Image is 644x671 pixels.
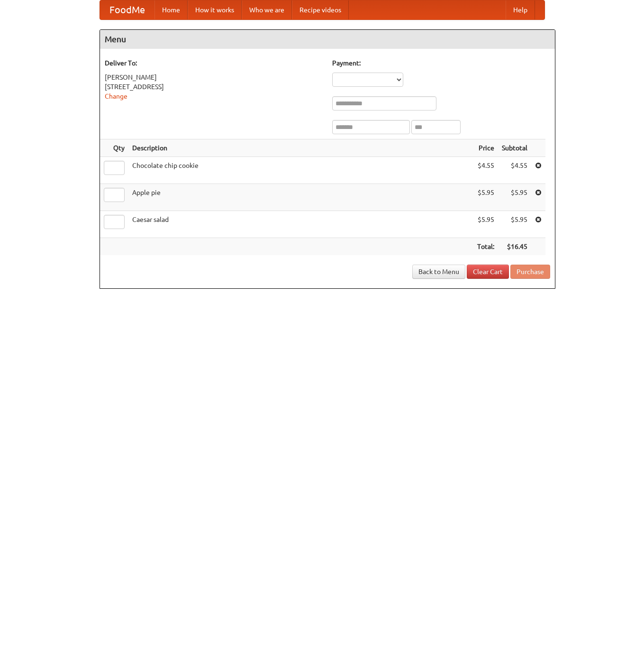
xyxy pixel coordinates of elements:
[467,265,509,279] a: Clear Cart
[188,0,242,19] a: How it works
[473,139,498,157] th: Price
[332,58,550,68] h5: Payment:
[473,211,498,238] td: $5.95
[473,157,498,184] td: $4.55
[473,184,498,211] td: $5.95
[105,58,323,68] h5: Deliver To:
[128,157,473,184] td: Chocolate chip cookie
[128,184,473,211] td: Apple pie
[128,211,473,238] td: Caesar salad
[292,0,349,19] a: Recipe videos
[510,265,550,279] button: Purchase
[100,139,128,157] th: Qty
[105,73,323,82] div: [PERSON_NAME]
[154,0,188,19] a: Home
[498,238,531,256] th: $16.45
[100,0,154,19] a: FoodMe
[498,211,531,238] td: $5.95
[128,139,473,157] th: Description
[105,82,323,92] div: [STREET_ADDRESS]
[242,0,292,19] a: Who we are
[412,265,465,279] a: Back to Menu
[498,184,531,211] td: $5.95
[498,157,531,184] td: $4.55
[506,0,535,19] a: Help
[498,139,531,157] th: Subtotal
[473,238,498,256] th: Total:
[105,92,127,100] a: Change
[100,30,555,49] h4: Menu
